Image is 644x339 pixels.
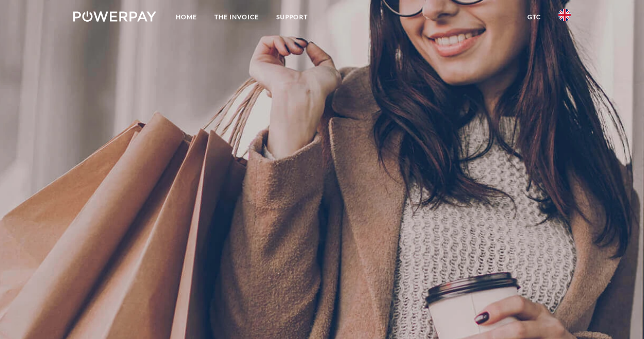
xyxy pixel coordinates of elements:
[167,8,206,26] a: Home
[73,11,156,22] img: logo-powerpay-white.svg
[268,8,317,26] a: Support
[519,8,550,26] a: GTC
[558,9,571,21] img: en
[206,8,268,26] a: THE INVOICE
